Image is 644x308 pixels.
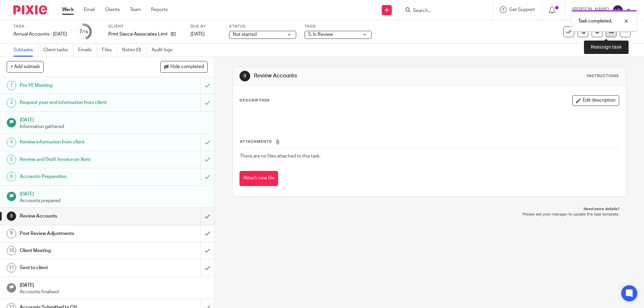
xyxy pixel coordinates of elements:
[305,24,372,29] label: Tags
[170,64,204,70] span: Hide completed
[7,172,16,181] div: 6
[152,44,177,57] a: Audit logs
[7,211,16,221] div: 8
[20,98,136,108] h1: Request year end information from client
[130,6,141,13] a: Team
[20,280,208,289] h1: [DATE]
[20,189,208,197] h1: [DATE]
[84,6,95,13] a: Email
[151,6,168,13] a: Reports
[578,18,612,24] p: Task completed.
[20,246,136,256] h1: Client Meeting
[239,212,619,217] p: Please ask your manager to update the task template.
[7,98,16,108] div: 2
[7,246,16,255] div: 10
[20,155,136,165] h1: Review and Draft Invoice on Xero
[122,44,147,57] a: Notes (0)
[20,172,136,182] h1: Accounts Preparation
[239,71,250,81] div: 8
[239,98,269,103] p: Description
[102,44,117,57] a: Files
[78,44,97,57] a: Emails
[20,289,208,295] p: Accounts finalised
[20,80,136,90] h1: Pre-YE Meeting
[7,155,16,164] div: 5
[239,171,278,186] button: Attach new file
[105,6,120,13] a: Clients
[191,32,205,37] span: [DATE]
[20,137,136,147] h1: Review information from client
[229,24,296,29] label: Status
[240,140,272,143] span: Attachments
[572,95,619,106] button: Edit description
[254,72,444,79] h1: Review Accounts
[108,31,167,38] p: Print Sauce Associates Limited
[79,28,88,36] div: 7
[191,24,221,29] label: Due by
[7,263,16,272] div: 11
[62,6,74,13] a: Work
[587,73,619,79] div: Instructions
[43,44,73,57] a: Client tasks
[13,24,67,29] label: Task
[20,229,136,239] h1: Post Review Adjustments
[20,115,208,123] h1: [DATE]
[20,211,136,221] h1: Review Accounts
[7,61,44,72] button: + Add subtask
[7,138,16,147] div: 4
[13,5,47,14] img: Pixie
[20,123,208,130] p: Information gathered
[13,44,38,57] a: Subtasks
[239,206,619,212] p: Need more details?
[20,263,136,273] h1: Sent to client
[13,31,67,38] div: Annual Accounts - [DATE]
[160,61,208,72] button: Hide completed
[240,154,321,159] span: There are no files attached to this task.
[612,5,623,15] img: svg%3E
[233,32,257,37] span: Not started
[7,81,16,90] div: 1
[108,24,182,29] label: Client
[20,197,208,204] p: Accounts prepared
[7,229,16,238] div: 9
[13,31,67,38] div: Annual Accounts - March 2025
[308,32,333,37] span: 5. In Review
[82,30,88,34] small: /16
